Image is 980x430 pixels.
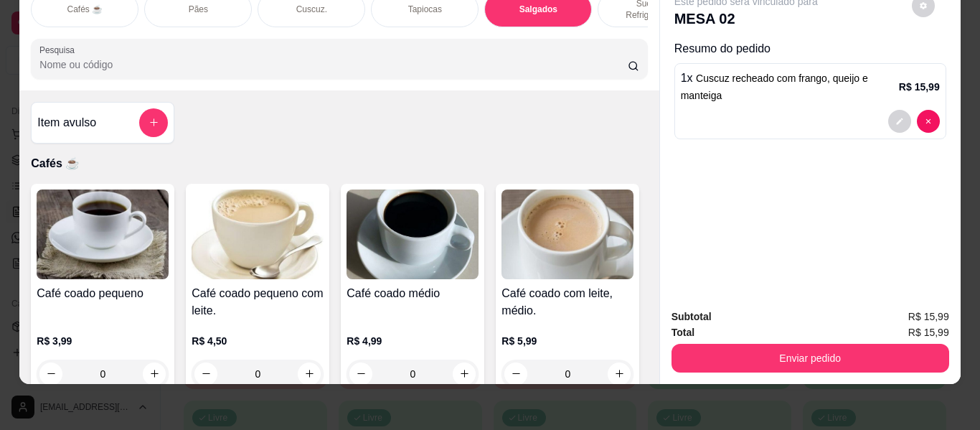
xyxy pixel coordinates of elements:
p: Cuscuz. [296,4,327,15]
button: increase-product-quantity [453,363,476,385]
h4: Café coado médio [347,285,479,302]
button: increase-product-quantity [298,363,321,385]
input: Pesquisa [39,57,628,72]
p: R$ 15,99 [899,80,940,94]
p: MESA 02 [674,9,818,29]
strong: Subtotal [672,311,712,322]
span: Cuscuz recheado com frango, queijo e manteiga [681,73,868,101]
h4: Item avulso [37,114,96,131]
p: Pães [189,4,208,15]
button: add-separate-item [139,108,168,137]
h4: Café coado com leite, médio. [501,285,633,319]
button: decrease-product-quantity [917,110,940,133]
p: Cafés ☕ [67,4,103,15]
strong: Total [672,327,694,338]
button: decrease-product-quantity [504,363,527,385]
img: product-image [192,190,324,279]
span: R$ 15,99 [908,324,949,340]
button: decrease-product-quantity [349,363,372,385]
p: Resumo do pedido [674,40,946,57]
img: product-image [37,190,169,279]
p: Cafés ☕ [31,155,647,172]
button: Enviar pedido [672,344,949,373]
button: increase-product-quantity [143,363,166,385]
p: R$ 4,50 [192,334,324,348]
button: decrease-product-quantity [888,110,911,133]
img: product-image [501,190,633,279]
p: R$ 3,99 [37,334,169,348]
p: Tapiocas [408,4,442,15]
h4: Café coado pequeno [37,285,169,302]
p: Salgados [519,4,557,15]
span: R$ 15,99 [908,309,949,324]
p: R$ 4,99 [347,334,479,348]
button: increase-product-quantity [608,363,631,385]
img: product-image [347,190,479,279]
button: decrease-product-quantity [39,363,62,385]
label: Pesquisa [39,44,80,56]
h4: Café coado pequeno com leite. [192,285,324,319]
p: R$ 5,99 [501,334,633,348]
button: decrease-product-quantity [194,363,217,385]
p: 1 x [681,70,899,104]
